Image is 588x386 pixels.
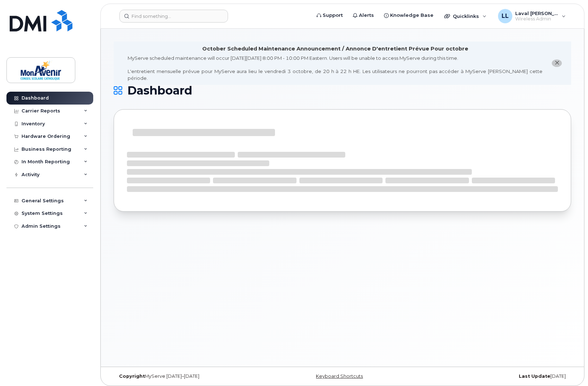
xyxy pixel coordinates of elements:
[419,373,571,379] div: [DATE]
[114,373,266,379] div: MyServe [DATE]–[DATE]
[202,45,468,53] div: October Scheduled Maintenance Announcement / Annonce D'entretient Prévue Pour octobre
[552,59,562,67] button: close notification
[316,373,363,379] a: Keyboard Shortcuts
[128,55,542,81] div: MyServe scheduled maintenance will occur [DATE][DATE] 8:00 PM - 10:00 PM Eastern. Users will be u...
[519,373,550,379] strong: Last Update
[119,373,145,379] strong: Copyright
[127,85,192,96] span: Dashboard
